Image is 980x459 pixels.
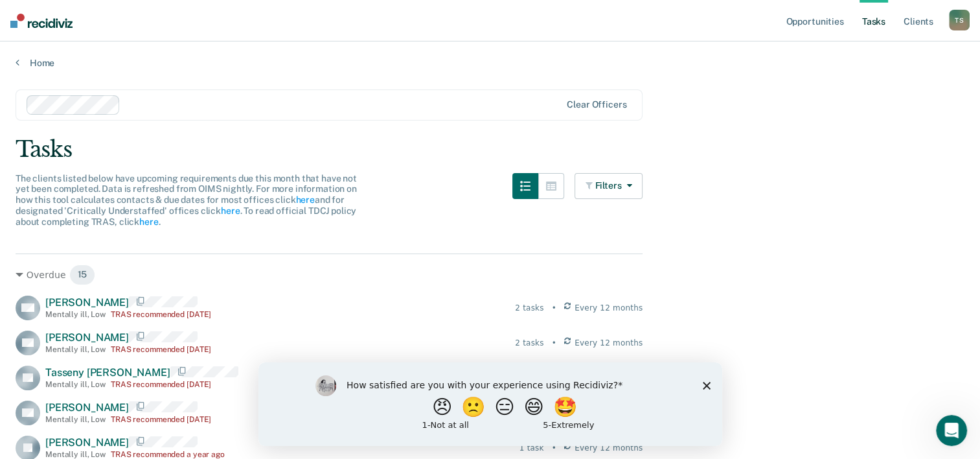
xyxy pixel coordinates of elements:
[221,206,240,216] a: here
[45,296,129,309] span: [PERSON_NAME]
[575,442,643,454] span: Every 12 months
[936,415,967,446] iframe: Intercom live chat
[575,173,643,199] button: Filters
[45,331,129,344] span: [PERSON_NAME]
[515,337,543,349] div: 2 tasks
[111,415,211,424] div: TRAS recommended [DATE]
[111,450,225,459] div: TRAS recommended a year ago
[575,302,643,314] span: Every 12 months
[45,436,129,449] span: [PERSON_NAME]
[45,366,170,379] span: Tasseny [PERSON_NAME]
[567,99,626,110] div: Clear officers
[16,57,964,69] a: Home
[16,136,964,163] div: Tasks
[552,442,556,454] div: •
[139,217,158,227] a: here
[949,10,970,30] div: T S
[575,337,643,349] span: Every 12 months
[552,302,556,314] div: •
[10,14,73,28] img: Recidiviz
[45,380,106,389] div: Mentally ill , Low
[45,345,106,354] div: Mentally ill , Low
[519,442,544,454] div: 1 task
[515,302,543,314] div: 2 tasks
[69,265,96,285] span: 15
[45,450,106,459] div: Mentally ill , Low
[552,337,556,349] div: •
[111,310,211,319] div: TRAS recommended [DATE]
[45,415,106,424] div: Mentally ill , Low
[16,173,357,227] span: The clients listed below have upcoming requirements due this month that have not yet been complet...
[295,194,314,205] a: here
[111,345,211,354] div: TRAS recommended [DATE]
[258,362,722,446] iframe: Survey by Kim from Recidiviz
[45,401,129,414] span: [PERSON_NAME]
[949,10,970,30] button: TS
[16,265,643,285] div: Overdue 15
[111,380,211,389] div: TRAS recommended [DATE]
[45,310,106,319] div: Mentally ill , Low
